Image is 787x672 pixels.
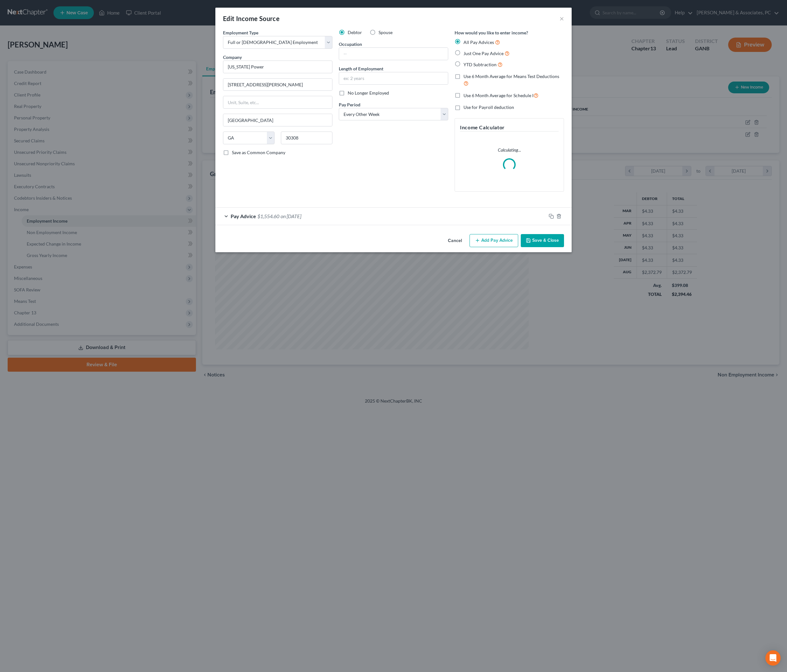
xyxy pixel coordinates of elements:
[463,104,514,110] span: Use for Payroll deduction
[460,124,559,132] h5: Income Calculator
[765,650,781,666] div: Open Intercom Messenger
[223,30,258,35] span: Employment Type
[460,147,559,153] p: Calculating...
[339,48,448,60] input: --
[463,74,559,79] span: Use 6 Month Average for Means Test Deductions
[348,30,362,35] span: Debtor
[231,213,256,219] span: Pay Advice
[281,213,301,219] span: on [DATE]
[339,72,448,84] input: ex: 2 years
[232,150,285,155] span: Save as Common Company
[348,90,389,96] span: No Longer Employed
[223,96,332,108] input: Unit, Suite, etc...
[463,51,504,56] span: Just One Pay Advice
[443,235,467,247] button: Cancel
[521,234,564,247] button: Save & Close
[223,114,332,126] input: Enter city...
[455,29,528,36] label: How would you like to enter income?
[223,54,242,60] span: Company
[339,102,360,107] span: Pay Period
[223,14,280,23] div: Edit Income Source
[463,93,533,98] span: Use 6 Month Average for Schedule I
[257,213,279,219] span: $1,554.60
[339,41,362,47] label: Occupation
[223,61,332,73] input: Search company by name...
[463,39,494,45] span: All Pay Advices
[463,62,497,67] span: YTD Subtraction
[379,30,393,35] span: Spouse
[223,79,332,91] input: Enter address...
[339,65,383,72] label: Length of Employment
[560,15,564,22] button: ×
[281,132,332,144] input: Enter zip...
[470,234,518,247] button: Add Pay Advice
